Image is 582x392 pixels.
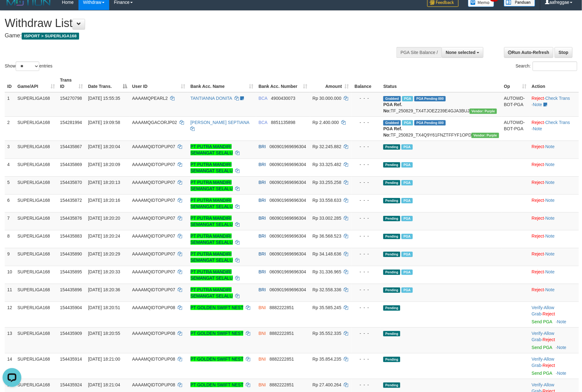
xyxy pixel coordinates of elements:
[259,357,266,362] span: BNI
[88,251,120,256] span: [DATE] 18:20:29
[354,251,379,257] div: - - -
[15,92,58,117] td: SUPERLIGA168
[532,357,543,362] a: Verify
[313,162,342,167] span: Rp 33.325.482
[259,382,266,387] span: BNI
[60,144,82,149] span: 154435867
[259,144,266,149] span: BRI
[60,382,82,387] span: 154435924
[529,92,579,117] td: · ·
[313,251,342,256] span: Rp 34.148.636
[546,144,555,149] a: Note
[15,158,58,176] td: SUPERLIGA168
[5,248,15,266] td: 9
[529,74,579,92] th: Action
[504,47,553,58] a: Run Auto-Refresh
[191,144,233,155] a: PT PUTRA MANDIRI SEMANGAT SELALU
[15,230,58,248] td: SUPERLIGA168
[313,269,342,274] span: Rp 31.336.965
[532,251,544,256] a: Reject
[88,120,120,125] span: [DATE] 19:09:58
[383,120,401,126] span: Grabbed
[60,216,82,221] span: 154435876
[132,198,175,203] span: AAAAMQIDTOPUP07
[5,33,382,39] h4: Game:
[15,266,58,284] td: SUPERLIGA168
[555,47,573,58] a: Stop
[5,212,15,230] td: 7
[383,144,400,150] span: Pending
[529,353,579,379] td: · ·
[381,92,501,117] td: TF_250829_TX4TJOEZ239E4GJA3BUJ
[259,162,266,167] span: BRI
[557,345,567,350] a: Note
[88,382,120,387] span: [DATE] 18:21:04
[313,180,342,185] span: Rp 33.255.258
[5,116,15,141] td: 2
[270,162,306,167] span: Copy 060901969696304 to clipboard
[270,269,306,274] span: Copy 060901969696304 to clipboard
[543,363,555,368] a: Reject
[259,269,266,274] span: BRI
[191,331,244,336] a: PT GOLDEN SWIFT NEST
[543,337,555,342] a: Reject
[88,198,120,203] span: [DATE] 18:20:16
[402,120,413,126] span: Marked by aafnonsreyleab
[132,331,175,336] span: AAAAMQIDTOPUP08
[60,120,82,125] span: 154281994
[354,287,379,293] div: - - -
[313,120,339,125] span: Rp 2.400.000
[5,230,15,248] td: 8
[529,230,579,248] td: ·
[529,141,579,158] td: ·
[132,216,175,221] span: AAAAMQIDTOPUP07
[383,252,400,257] span: Pending
[383,102,402,113] b: PGA Ref. No:
[354,119,379,126] div: - - -
[259,198,266,203] span: BRI
[15,302,58,327] td: SUPERLIGA168
[529,266,579,284] td: ·
[60,251,82,256] span: 154435890
[402,96,413,101] span: Marked by aafmaleo
[532,269,544,274] a: Reject
[5,266,15,284] td: 10
[313,357,342,362] span: Rp 35.854.235
[271,120,295,125] span: Copy 8851135898 to clipboard
[532,371,552,376] a: Send PGA
[15,248,58,266] td: SUPERLIGA168
[383,270,400,275] span: Pending
[401,144,412,150] span: Marked by aafmaster
[60,198,82,203] span: 154435872
[529,248,579,266] td: ·
[15,116,58,141] td: SUPERLIGA168
[529,212,579,230] td: ·
[15,353,58,379] td: SUPERLIGA168
[354,161,379,168] div: - - -
[529,176,579,194] td: ·
[532,162,544,167] a: Reject
[546,120,570,125] a: Check Trans
[16,62,39,71] select: Showentries
[191,269,233,281] a: PT PUTRA MANDIRI SEMANGAT SELALU
[532,120,544,125] a: Reject
[401,198,412,203] span: Marked by aafmaster
[88,357,120,362] span: [DATE] 18:21:00
[256,74,310,92] th: Bank Acc. Number: activate to sort column ascending
[532,305,543,310] a: Verify
[270,305,294,310] span: Copy 8882222851 to clipboard
[191,216,233,227] a: PT PUTRA MANDIRI SEMANGAT SELALU
[191,382,244,387] a: PT GOLDEN SWIFT NEST
[354,215,379,221] div: - - -
[15,176,58,194] td: SUPERLIGA168
[60,269,82,274] span: 154435895
[132,234,175,239] span: AAAAMQIDTOPUP07
[383,216,400,221] span: Pending
[3,3,21,21] button: Open LiveChat chat widget
[132,162,175,167] span: AAAAMQIDTOPUP07
[543,311,555,316] a: Reject
[383,198,400,203] span: Pending
[502,92,529,117] td: AUTOWD-BOT-PGA
[270,357,294,362] span: Copy 8882222851 to clipboard
[132,305,175,310] span: AAAAMQIDTOPUP08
